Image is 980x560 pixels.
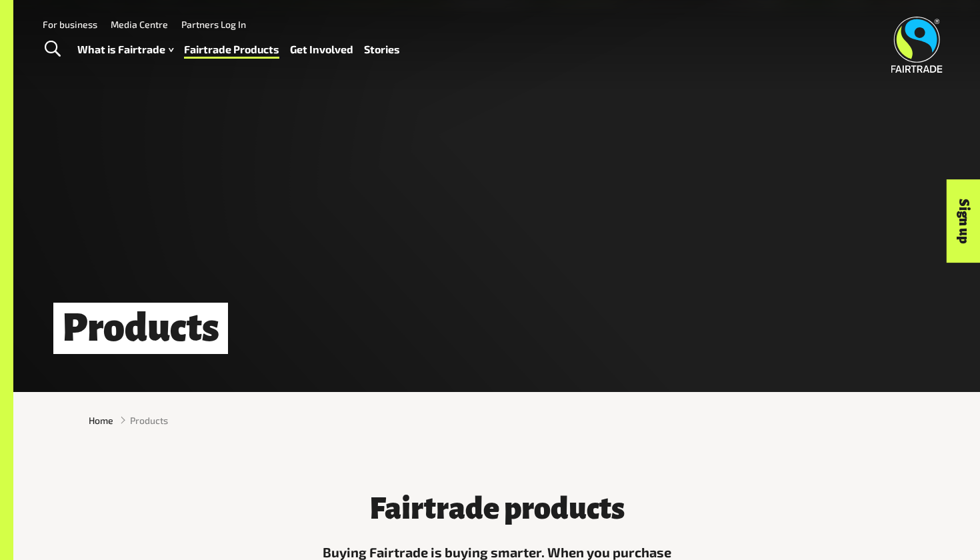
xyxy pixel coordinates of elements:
img: Fairtrade Australia New Zealand logo [891,17,943,73]
a: Partners Log In [181,19,246,30]
a: Media Centre [111,19,168,30]
a: For business [43,19,97,30]
h3: Fairtrade products [297,492,697,525]
a: Get Involved [290,40,353,59]
a: Home [89,413,113,427]
a: What is Fairtrade [77,40,173,59]
a: Fairtrade Products [184,40,279,59]
h1: Products [53,303,228,354]
a: Stories [364,40,400,59]
a: Toggle Search [36,33,69,66]
span: Products [130,413,168,427]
